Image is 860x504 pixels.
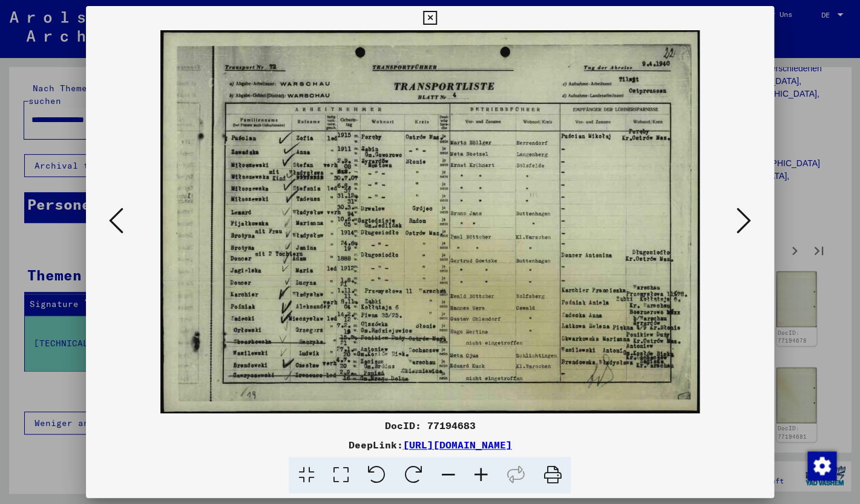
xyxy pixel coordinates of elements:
img: 001.jpg [127,30,733,413]
div: DocID: 77194683 [86,418,774,433]
a: [URL][DOMAIN_NAME] [402,439,511,451]
div: Zustimmung ändern [807,451,836,480]
img: Zustimmung ändern [807,451,836,480]
div: DeepLink: [86,438,774,452]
